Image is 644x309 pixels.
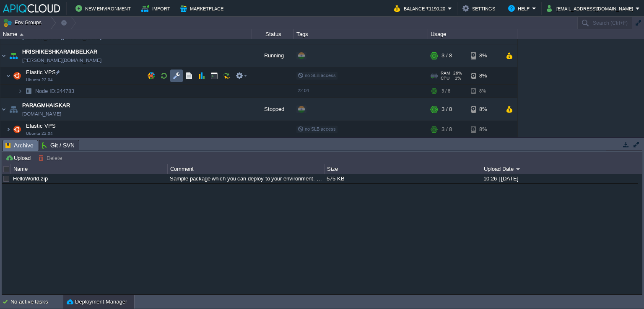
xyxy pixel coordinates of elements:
[294,29,428,39] div: Tags
[441,71,450,76] span: RAM
[75,3,133,13] button: New Environment
[34,88,75,95] a: Node ID:244783
[10,295,63,309] div: No active tasks
[6,121,11,138] img: AMDAwAAAACH5BAEAAAAALAAAAAABAAEAAAICRAEAOw==
[325,164,481,174] div: Size
[67,298,127,306] button: Deployment Manager
[20,33,23,36] img: AMDAwAAAACH5BAEAAAAALAAAAAABAAEAAAICRAEAOw==
[22,56,101,64] a: [PERSON_NAME][DOMAIN_NAME]
[22,101,70,110] a: PARAGMHAISKAR
[5,140,34,151] span: Archive
[471,44,498,67] div: 8%
[11,67,23,84] img: AMDAwAAAACH5BAEAAAAALAAAAAABAAEAAAICRAEAOw==
[482,164,638,174] div: Upload Date
[35,88,57,94] span: Node ID:
[428,29,517,39] div: Usage
[471,67,498,84] div: 8%
[441,121,452,138] div: 3 / 8
[5,154,33,162] button: Upload
[462,3,498,13] button: Settings
[141,3,173,13] button: Import
[8,98,19,121] img: AMDAwAAAACH5BAEAAAAALAAAAAABAAEAAAICRAEAOw==
[6,67,11,84] img: AMDAwAAAACH5BAEAAAAALAAAAAABAAEAAAICRAEAOw==
[42,140,75,150] span: Git / SVN
[3,4,60,13] img: APIQCloud
[252,29,293,39] div: Status
[168,164,324,174] div: Comment
[13,175,48,182] a: HelloWorld.zip
[298,126,336,131] span: no SLB access
[168,174,324,183] div: Sample package which you can deploy to your environment. Feel free to delete and upload a package...
[453,71,462,76] span: 26%
[38,154,65,162] button: Delete
[471,98,498,121] div: 8%
[26,77,53,82] span: Ubuntu 22.04
[22,48,97,56] a: HRISHIKESHKARAMBELKAR
[0,98,7,121] img: AMDAwAAAACH5BAEAAAAALAAAAAABAAEAAAICRAEAOw==
[441,85,450,98] div: 3 / 8
[252,98,294,121] div: Stopped
[1,29,252,39] div: Name
[26,131,53,136] span: Ubuntu 22.04
[508,3,532,13] button: Help
[3,17,44,28] button: Env Groups
[547,3,636,13] button: [EMAIL_ADDRESS][DOMAIN_NAME]
[25,69,57,76] span: Elastic VPS
[18,85,23,98] img: AMDAwAAAACH5BAEAAAAALAAAAAABAAEAAAICRAEAOw==
[298,73,336,78] span: no SLB access
[325,174,480,183] div: 575 KB
[25,123,57,129] a: Elastic VPSUbuntu 22.04
[23,85,34,98] img: AMDAwAAAACH5BAEAAAAALAAAAAABAAEAAAICRAEAOw==
[25,69,57,75] a: Elastic VPSUbuntu 22.04
[8,44,19,67] img: AMDAwAAAACH5BAEAAAAALAAAAAABAAEAAAICRAEAOw==
[441,76,449,81] span: CPU
[441,44,452,67] div: 3 / 8
[471,121,498,138] div: 8%
[0,44,7,67] img: AMDAwAAAACH5BAEAAAAALAAAAAABAAEAAAICRAEAOw==
[34,88,75,95] span: 244783
[11,121,23,138] img: AMDAwAAAACH5BAEAAAAALAAAAAABAAEAAAICRAEAOw==
[481,174,637,183] div: 10:26 | [DATE]
[25,122,57,129] span: Elastic VPS
[471,85,498,98] div: 8%
[441,98,452,121] div: 3 / 8
[298,88,309,93] span: 22.04
[22,110,61,118] a: [DOMAIN_NAME]
[453,76,461,81] span: 1%
[394,3,448,13] button: Balance ₹1190.20
[11,164,167,174] div: Name
[252,44,294,67] div: Running
[180,3,226,13] button: Marketplace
